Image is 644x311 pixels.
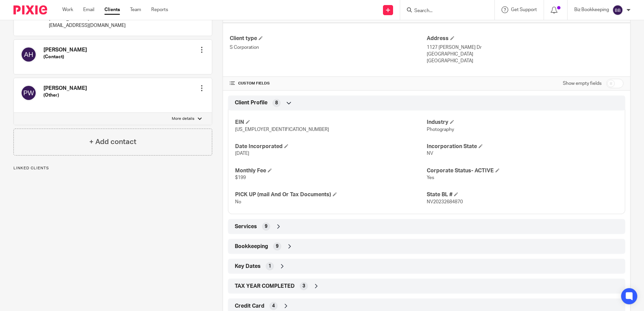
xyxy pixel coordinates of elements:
[43,92,87,99] h5: (Other)
[230,81,426,86] h4: CUSTOM FIELDS
[414,8,474,14] input: Search
[511,7,537,12] span: Get Support
[235,127,329,132] span: [US_EMPLOYER_IDENTIFICATION_NUMBER]
[235,223,257,230] span: Services
[427,51,623,58] p: [GEOGRAPHIC_DATA]
[427,167,618,174] h4: Corporate Status- ACTIVE
[235,143,426,150] h4: Date Incorporated
[89,137,136,147] h4: + Add contact
[427,127,454,132] span: Photography
[43,85,87,92] h4: [PERSON_NAME]
[235,175,246,180] span: $199
[62,6,73,13] a: Work
[235,151,249,156] span: [DATE]
[235,191,426,198] h4: PICK UP (mail And Or Tax Documents)
[427,143,618,150] h4: Incorporation State
[276,243,279,250] span: 9
[612,5,623,15] img: svg%3E
[235,303,264,310] span: Credit Card
[427,191,618,198] h4: State BL #
[130,6,141,13] a: Team
[427,119,618,126] h4: Industry
[235,167,426,174] h4: Monthly Fee
[43,46,87,54] h4: [PERSON_NAME]
[563,80,602,87] label: Show empty fields
[104,6,120,13] a: Clients
[302,283,305,289] span: 3
[83,6,94,13] a: Email
[235,243,268,250] span: Bookkeeping
[427,58,623,64] p: [GEOGRAPHIC_DATA]
[574,6,609,13] p: Biz Bookkeeping
[427,175,434,180] span: Yes
[265,223,267,230] span: 9
[43,54,87,60] h5: (Contact)
[427,44,623,51] p: 1127 [PERSON_NAME] Dr
[235,119,426,126] h4: EIN
[235,263,261,270] span: Key Dates
[230,44,426,51] p: S Corporation
[21,46,37,63] img: svg%3E
[235,283,295,290] span: TAX YEAR COMPLETED
[235,200,241,204] span: No
[172,116,194,122] p: More details
[427,200,463,204] span: NV20232684870
[268,263,271,270] span: 1
[13,166,212,171] p: Linked clients
[272,303,275,309] span: 4
[427,151,433,156] span: NV
[151,6,168,13] a: Reports
[21,85,37,101] img: svg%3E
[235,99,267,106] span: Client Profile
[230,35,426,42] h4: Client type
[427,35,623,42] h4: Address
[275,100,278,106] span: 8
[49,22,126,29] p: [EMAIL_ADDRESS][DOMAIN_NAME]
[13,5,47,14] img: Pixie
